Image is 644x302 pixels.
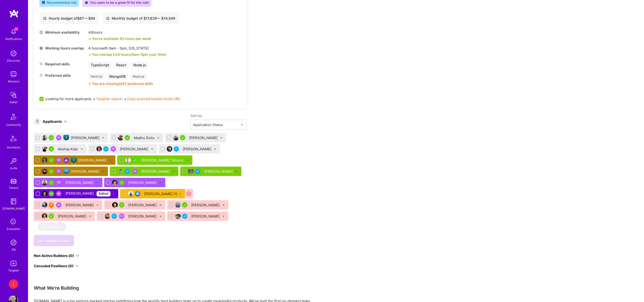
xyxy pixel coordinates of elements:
img: User Avatar [175,202,181,208]
div: Community [6,122,21,127]
a: [ [8,279,19,289]
img: User Avatar [105,213,110,219]
i: Bulk Status Update [220,137,222,139]
img: User Avatar [118,135,123,140]
div: [PERSON_NAME] [141,169,171,174]
i: Bulk Status Update [102,137,104,139]
img: A.Teamer in Residence [119,202,125,208]
i: icon Tag [39,62,43,66]
i: icon ArrowDown [64,120,67,123]
i: icon CloseOrange [88,82,91,85]
img: User Avatar [42,202,47,208]
img: User Avatar [175,213,181,219]
div: React [114,62,129,68]
img: A.Teamer in Residence [48,157,54,163]
img: A.Teamer in Residence [48,146,54,152]
div: Application Status [193,122,223,127]
div: [PERSON_NAME] [128,203,158,207]
div: Node.js [131,62,148,68]
i: icon Clock [39,31,43,34]
div: DB [12,247,16,252]
i: icon Check [88,37,91,40]
img: User Avatar [118,169,123,174]
div: 40 hours [88,30,151,35]
div: Madhu Dollu [134,135,156,140]
img: Architects [8,134,19,145]
div: [DOMAIN_NAME] [2,206,25,211]
div: [PERSON_NAME] [128,214,158,219]
div: Missions [8,79,19,84]
div: Canceled Positions (0) [34,263,73,268]
div: Notifications [5,36,22,41]
div: Architects [7,145,20,150]
div: Minimum availability [39,30,86,35]
img: admin teamwork [9,90,18,100]
div: Edited [97,191,111,197]
img: A.Teamer in Residence [48,180,54,185]
img: Invite [9,156,18,166]
img: Vetted A.Teamer [173,146,179,152]
i: icon CloseRedCircle [186,191,192,197]
img: User Avatar [167,146,172,152]
div: You are missing 2 of 3 preferred skills [92,81,153,86]
i: Bulk Status Update [81,148,83,150]
div: [ [9,279,18,289]
img: Been on Mission [56,191,62,197]
img: A.Teamer in Residence [48,135,54,140]
img: User Avatar [42,191,47,197]
img: bell [9,27,18,36]
div: [PERSON_NAME] [58,214,87,219]
img: Been on Mission [56,135,62,140]
div: Working-hours overlap [39,46,86,51]
img: Been on Mission [56,169,62,174]
div: Non Active Builders (0) [34,253,74,258]
img: A.Teamer in Residence [48,191,54,197]
img: Been on Mission [56,202,62,208]
img: Been on Mission [56,157,62,163]
img: A.Teamer in Residence [48,213,54,219]
img: Been on Mission [56,180,62,185]
img: A.Teamer in Residence [180,135,185,140]
i: Bulk Status Update [89,215,91,218]
div: [PERSON_NAME] [71,169,100,174]
span: 9am - 5pm , [108,46,129,50]
img: User Avatar [188,169,194,174]
img: Been on Mission [119,213,125,219]
div: [PERSON_NAME] [128,180,158,185]
span: 9am - 5pm [132,52,148,57]
i: Bulk Status Update [235,171,238,173]
img: User Avatar [173,135,179,140]
img: A.Teamer in Residence [119,180,125,185]
div: [PERSON_NAME] [204,169,234,174]
img: logo [9,9,19,18]
div: [PERSON_NAME] Tahunic [141,158,185,163]
img: Vetted A.Teamer [125,169,130,174]
i: Bulk Status Update [110,159,112,162]
img: Been on Mission [111,146,116,152]
img: User Avatar [42,180,47,185]
i: icon ArrowDown [75,264,79,268]
div: Nest.js [130,73,147,80]
div: TypeScript [88,62,112,68]
div: [PERSON_NAME] [71,135,100,140]
i: Bulk Status Update [187,159,189,162]
button: Show More [38,223,66,231]
i: Bulk Status Update [112,193,114,195]
i: Bulk Status Update [151,148,153,150]
img: Community [8,111,19,122]
img: Exceptional A.Teamer [48,202,54,208]
div: 4 hours with [US_STATE] [88,46,166,51]
span: • [93,96,122,101]
div: Monthly budget of $ 11,639 — $ 14,549 [106,16,175,21]
img: User Avatar [42,169,47,174]
img: Vetted A.Teamer [182,213,187,219]
div: MongoDB [107,73,128,80]
img: A.Teamer in Residence [48,169,54,174]
i: Bulk Status Update [159,215,162,218]
div: Invite [10,166,17,171]
i: icon PurpleStar [85,1,88,4]
div: Preferred skills [39,73,86,78]
i: Bulk Status Update [222,215,225,218]
i: Bulk Status Update [222,204,225,206]
i: Bulk Status Update [179,193,181,195]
